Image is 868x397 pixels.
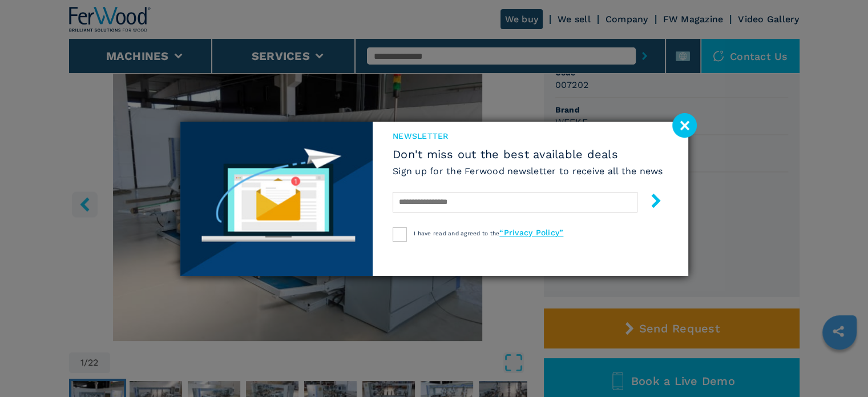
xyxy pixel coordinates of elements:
[180,122,373,276] img: Newsletter image
[393,130,663,142] span: newsletter
[637,189,663,216] button: submit-button
[393,147,663,161] span: Don't miss out the best available deals
[499,228,563,237] a: “Privacy Policy”
[414,230,563,236] span: I have read and agreed to the
[393,165,663,178] h6: Sign up for the Ferwood newsletter to receive all the news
